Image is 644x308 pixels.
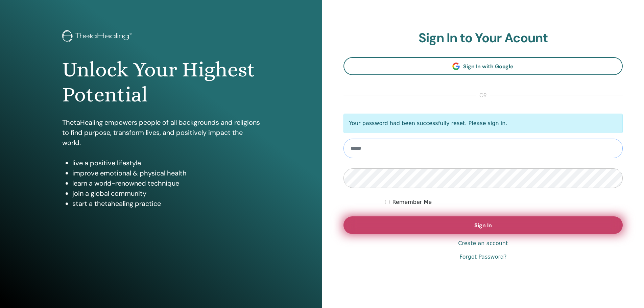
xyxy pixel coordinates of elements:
[474,222,492,229] span: Sign In
[72,168,260,178] li: improve emotional & physical health
[62,117,260,148] p: ThetaHealing empowers people of all backgrounds and religions to find purpose, transform lives, a...
[343,30,623,46] h2: Sign In to Your Acount
[72,158,260,168] li: live a positive lifestyle
[343,114,623,133] p: Your password had been successfully reset. Please sign in.
[476,91,490,99] span: or
[392,198,432,206] label: Remember Me
[385,198,623,206] div: Keep me authenticated indefinitely or until I manually logout
[72,188,260,198] li: join a global community
[458,239,508,247] a: Create an account
[72,198,260,209] li: start a thetahealing practice
[459,253,506,261] a: Forgot Password?
[343,216,623,234] button: Sign In
[62,57,260,108] h1: Unlock Your Highest Potential
[463,63,514,70] span: Sign In with Google
[72,178,260,188] li: learn a world-renowned technique
[343,57,623,75] a: Sign In with Google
